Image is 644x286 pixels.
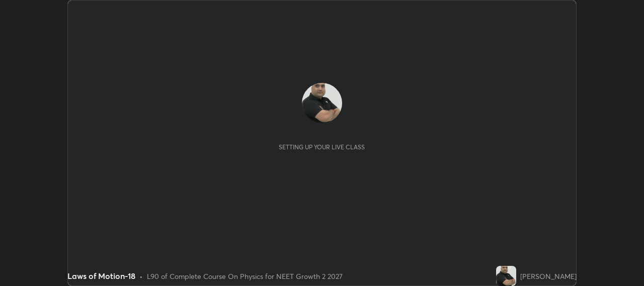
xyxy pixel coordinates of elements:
[520,271,577,281] div: [PERSON_NAME]
[496,266,516,286] img: eacf0803778e41e7b506779bab53d040.jpg
[67,270,135,282] div: Laws of Motion-18
[147,271,343,281] div: L90 of Complete Course On Physics for NEET Growth 2 2027
[139,271,143,281] div: •
[279,143,365,151] div: Setting up your live class
[302,83,342,123] img: eacf0803778e41e7b506779bab53d040.jpg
